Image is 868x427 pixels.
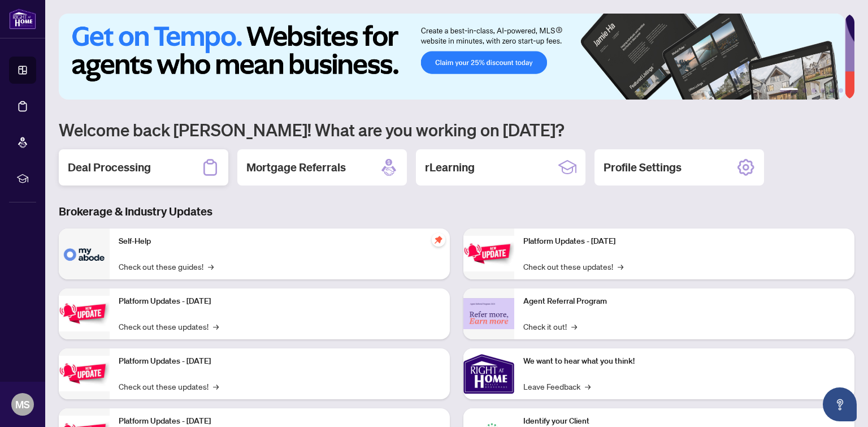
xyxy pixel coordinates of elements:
a: Check out these guides!→ [119,260,214,273]
h2: Deal Processing [68,159,151,175]
img: Platform Updates - September 16, 2025 [59,296,110,331]
p: Platform Updates - [DATE] [119,295,441,308]
p: Platform Updates - [DATE] [523,235,845,248]
span: → [213,380,219,393]
p: Agent Referral Program [523,295,845,308]
span: → [618,260,623,273]
button: 6 [839,88,843,93]
span: pushpin [432,233,445,247]
button: 2 [802,88,807,93]
span: → [208,260,214,273]
a: Leave Feedback→ [523,380,591,393]
img: We want to hear what you think! [463,348,514,399]
p: Self-Help [119,235,441,248]
button: 3 [811,88,816,93]
img: Platform Updates - July 21, 2025 [59,356,110,391]
button: 4 [821,88,825,93]
p: Platform Updates - [DATE] [119,355,441,368]
img: logo [9,8,36,29]
button: Open asap [823,387,857,421]
h2: Mortgage Referrals [246,159,346,175]
a: Check out these updates!→ [119,320,219,333]
span: → [571,320,577,333]
p: We want to hear what you think! [523,355,845,368]
span: MS [15,396,30,412]
span: → [585,380,591,393]
a: Check out these updates!→ [523,260,623,273]
a: Check it out!→ [523,320,577,333]
h2: Profile Settings [604,159,682,175]
h1: Welcome back [PERSON_NAME]! What are you working on [DATE]? [59,119,854,140]
a: Check out these updates!→ [119,380,219,393]
h2: rLearning [425,159,475,175]
img: Slide 0 [59,14,845,100]
h3: Brokerage & Industry Updates [59,204,854,219]
span: → [213,320,219,333]
img: Self-Help [59,228,110,279]
button: 5 [830,88,834,93]
img: Agent Referral Program [463,298,514,329]
img: Platform Updates - June 23, 2025 [463,236,514,271]
button: 1 [780,88,798,93]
